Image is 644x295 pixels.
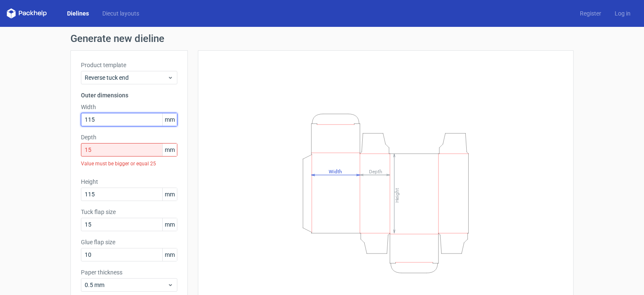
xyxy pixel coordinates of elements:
[81,157,177,171] div: Value must be bigger or equal 25
[573,9,608,18] a: Register
[162,218,177,231] span: mm
[81,103,177,111] label: Width
[329,168,342,174] tspan: Width
[96,9,146,18] a: Diecut layouts
[81,91,177,99] h3: Outer dimensions
[81,238,177,246] label: Glue flap size
[81,178,177,186] label: Height
[162,144,177,156] span: mm
[81,61,177,69] label: Product template
[85,281,167,289] span: 0.5 mm
[394,188,400,202] tspan: Height
[60,9,96,18] a: Dielines
[81,208,177,216] label: Tuck flap size
[81,133,177,141] label: Depth
[85,73,167,82] span: Reverse tuck end
[162,188,177,201] span: mm
[608,9,637,18] a: Log in
[162,248,177,261] span: mm
[81,268,177,277] label: Paper thickness
[369,168,382,174] tspan: Depth
[162,113,177,126] span: mm
[70,34,574,44] h1: Generate new dieline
